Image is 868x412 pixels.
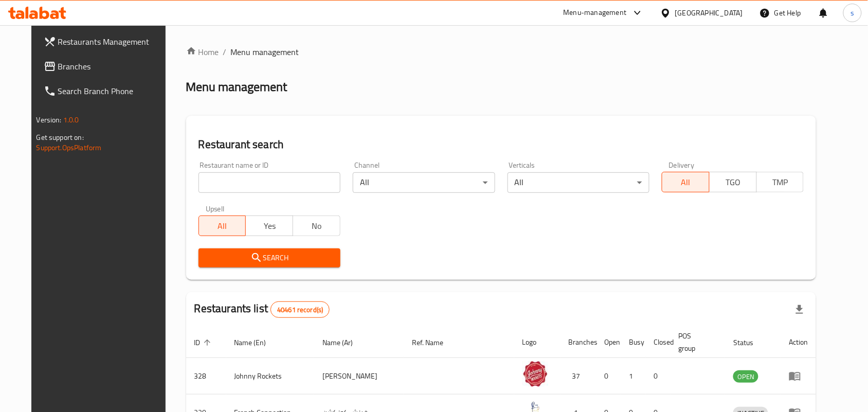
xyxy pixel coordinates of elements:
[37,141,102,154] a: Support.OpsPlatform
[297,219,336,234] span: No
[245,216,293,236] button: Yes
[412,336,457,349] span: Ref. Name
[37,131,84,144] span: Get support on:
[675,7,743,19] div: [GEOGRAPHIC_DATA]
[186,46,817,58] nav: breadcrumb
[621,327,646,358] th: Busy
[231,46,299,58] span: Menu management
[714,175,753,190] span: TGO
[194,301,330,318] h2: Restaurants list
[709,172,757,192] button: TGO
[35,54,176,79] a: Branches
[789,370,808,382] div: Menu
[58,35,168,48] span: Restaurants Management
[35,29,176,54] a: Restaurants Management
[226,358,315,395] td: Johnny Rockets
[756,172,804,192] button: TMP
[58,60,168,73] span: Branches
[508,172,649,193] div: All
[206,205,225,212] label: Upsell
[293,216,340,236] button: No
[679,330,713,354] span: POS group
[621,358,646,395] td: 1
[733,370,758,383] div: OPEN
[560,358,596,395] td: 37
[662,172,710,192] button: All
[234,336,280,349] span: Name (En)
[669,162,695,169] label: Delivery
[787,297,812,322] div: Export file
[596,358,621,395] td: 0
[781,327,816,358] th: Action
[851,7,854,19] span: s
[733,371,758,383] span: OPEN
[322,336,366,349] span: Name (Ar)
[270,301,330,318] div: Total records count
[271,305,329,315] span: 40461 record(s)
[37,113,62,127] span: Version:
[203,219,242,234] span: All
[194,336,214,349] span: ID
[198,248,340,267] button: Search
[733,336,767,349] span: Status
[223,46,227,58] li: /
[58,85,168,97] span: Search Branch Phone
[596,327,621,358] th: Open
[198,137,804,152] h2: Restaurant search
[646,358,671,395] td: 0
[186,46,219,58] a: Home
[522,361,548,387] img: Johnny Rockets
[198,216,246,236] button: All
[314,358,404,395] td: [PERSON_NAME]
[250,219,289,234] span: Yes
[646,327,671,358] th: Closed
[186,79,287,95] h2: Menu management
[198,172,340,193] input: Search for restaurant name or ID..
[353,172,495,193] div: All
[560,327,596,358] th: Branches
[761,175,800,190] span: TMP
[35,79,176,103] a: Search Branch Phone
[564,7,627,19] div: Menu-management
[514,327,560,358] th: Logo
[186,358,226,395] td: 328
[207,252,332,264] span: Search
[666,175,706,190] span: All
[63,113,79,127] span: 1.0.0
